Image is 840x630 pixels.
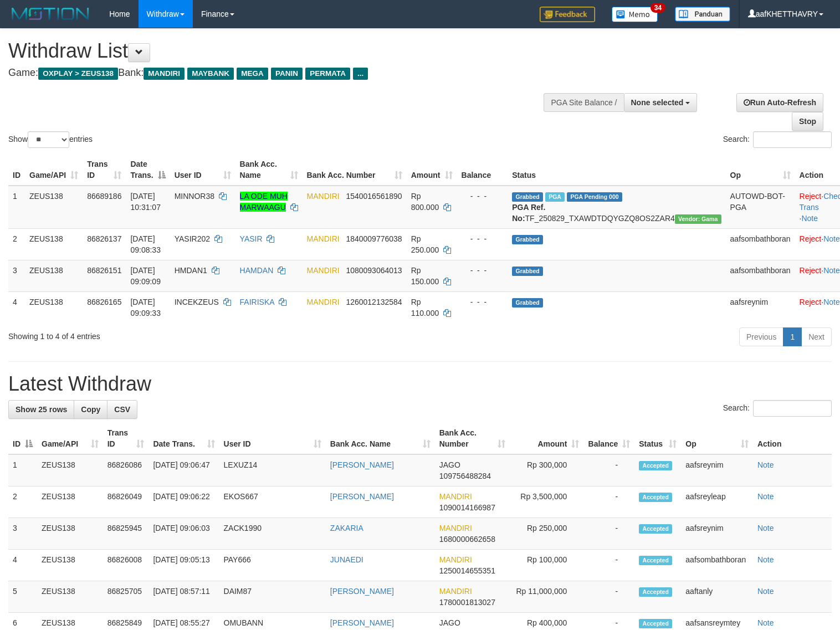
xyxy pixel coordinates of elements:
[823,266,840,275] a: Note
[681,486,753,518] td: aafsreyleap
[346,192,402,201] span: Copy 1540016561890 to clipboard
[510,486,583,518] td: Rp 3,500,000
[631,98,684,107] span: None selected
[346,266,402,275] span: Copy 1080093064013 to clipboard
[16,405,67,414] span: Show 25 rows
[187,68,234,80] span: MAYBANK
[235,154,303,186] th: Bank Acc. Name: activate to sort column ascending
[624,93,698,112] button: None selected
[148,518,219,550] td: [DATE] 09:06:03
[8,486,37,518] td: 2
[753,131,832,148] input: Search:
[330,492,394,501] a: [PERSON_NAME]
[739,327,783,346] a: Previous
[583,423,634,454] th: Balance: activate to sort column ascending
[544,93,623,112] div: PGA Site Balance /
[8,40,549,62] h1: Withdraw List
[783,327,802,346] a: 1
[330,524,363,532] a: ZAKARIA
[757,524,774,532] a: Note
[8,518,37,550] td: 3
[757,587,774,596] a: Note
[37,581,103,613] td: ZEUS138
[219,486,326,518] td: EKOS667
[87,298,121,306] span: 86826165
[148,581,219,613] td: [DATE] 08:57:11
[583,454,634,486] td: -
[639,556,672,565] span: Accepted
[330,587,394,596] a: [PERSON_NAME]
[8,260,25,291] td: 3
[219,423,326,454] th: User ID: activate to sort column ascending
[801,327,832,346] a: Next
[126,154,170,186] th: Date Trans.: activate to sort column descending
[170,154,235,186] th: User ID: activate to sort column ascending
[681,550,753,581] td: aafsombathboran
[583,518,634,550] td: -
[38,68,118,80] span: OXPLAY > ZEUS138
[8,68,549,79] h4: Game: Bank:
[675,214,721,224] span: Vendor URL: https://trx31.1velocity.biz
[37,423,103,454] th: Game/API: activate to sort column ascending
[8,400,74,419] a: Show 25 rows
[439,460,460,469] span: JAGO
[219,518,326,550] td: ZACK1990
[130,234,161,254] span: [DATE] 09:08:33
[800,266,822,275] a: Reject
[567,192,622,202] span: PGA Pending
[439,535,495,544] span: Copy 1680000662658 to clipboard
[103,550,149,581] td: 86826008
[639,587,672,597] span: Accepted
[510,423,583,454] th: Amount: activate to sort column ascending
[240,192,288,212] a: LA ODE MUH MARWAAGU
[107,400,137,419] a: CSV
[462,191,504,202] div: - - -
[87,192,121,201] span: 86689186
[439,598,495,607] span: Copy 1780001813027 to clipboard
[307,192,340,201] span: MANDIRI
[792,112,823,131] a: Stop
[510,550,583,581] td: Rp 100,000
[103,518,149,550] td: 86825945
[800,234,822,243] a: Reject
[219,550,326,581] td: PAY666
[148,486,219,518] td: [DATE] 09:06:22
[8,186,25,229] td: 1
[25,291,83,323] td: ZEUS138
[8,291,25,323] td: 4
[439,555,472,564] span: MANDIRI
[8,228,25,260] td: 2
[723,131,832,148] label: Search:
[130,192,161,212] span: [DATE] 10:31:07
[583,581,634,613] td: -
[411,234,439,254] span: Rp 250.000
[330,618,394,627] a: [PERSON_NAME]
[681,454,753,486] td: aafsreynim
[219,581,326,613] td: DAIM87
[512,192,543,202] span: Grabbed
[346,298,402,306] span: Copy 1260012132584 to clipboard
[757,555,774,564] a: Note
[723,400,832,417] label: Search:
[103,454,149,486] td: 86826086
[240,266,274,275] a: HAMDAN
[439,472,491,480] span: Copy 109756488284 to clipboard
[510,581,583,613] td: Rp 11,000,000
[439,618,460,627] span: JAGO
[462,296,504,308] div: - - -
[651,3,665,13] span: 34
[307,266,340,275] span: MANDIRI
[411,298,439,317] span: Rp 110.000
[28,131,69,148] select: Showentries
[439,492,472,501] span: MANDIRI
[8,423,37,454] th: ID: activate to sort column descending
[353,68,368,80] span: ...
[726,228,795,260] td: aafsombathboran
[8,154,25,186] th: ID
[512,203,545,223] b: PGA Ref. No:
[757,492,774,501] a: Note
[512,298,543,308] span: Grabbed
[74,400,107,419] a: Copy
[508,154,725,186] th: Status
[439,524,472,532] span: MANDIRI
